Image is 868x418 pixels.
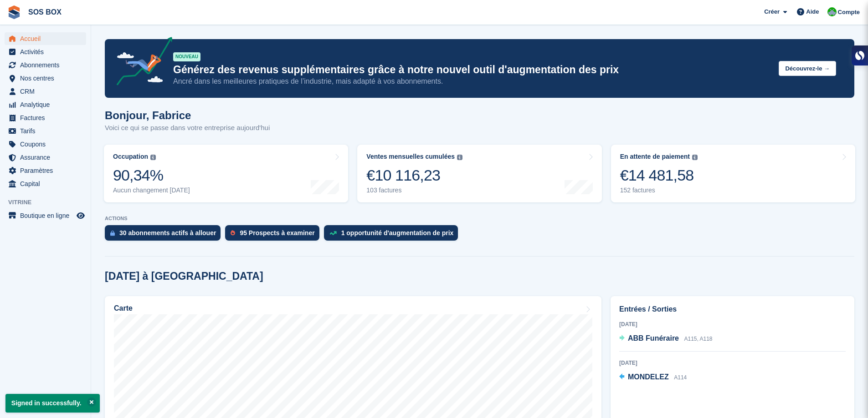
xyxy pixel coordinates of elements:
[5,138,86,151] a: menu
[5,59,86,71] a: menu
[620,186,698,194] div: 152 factures
[457,155,462,160] img: icon-info-grey-7440780725fd019a000dd9b08b2336e03edf1995a4989e88bcd33f0948082b44.svg
[225,225,324,245] a: 95 Prospects à examiner
[324,225,463,245] a: 1 opportunité d'augmentation de prix
[5,125,86,137] a: menu
[5,85,86,98] a: menu
[619,372,687,383] a: MONDELEZ A114
[620,166,698,185] div: €14 481,58
[366,166,462,185] div: €10 116,23
[119,229,216,237] div: 30 abonnements actifs à allouer
[619,359,846,367] div: [DATE]
[611,145,855,202] a: En attente de paiement €14 481,58 152 factures
[357,145,601,202] a: Ventes mensuelles cumulées €10 116,23 103 factures
[628,334,679,342] span: ABB Funéraire
[838,8,860,17] span: Compte
[113,186,190,194] div: Aucun changement [DATE]
[5,98,86,111] a: menu
[113,153,148,161] div: Occupation
[173,52,200,61] div: NOUVEAU
[366,153,455,161] div: Ventes mensuelles cumulées
[20,138,75,151] span: Coupons
[105,216,854,222] p: ACTIONS
[692,155,698,160] img: icon-info-grey-7440780725fd019a000dd9b08b2336e03edf1995a4989e88bcd33f0948082b44.svg
[8,198,91,207] span: Vitrine
[109,37,173,89] img: price-adjustments-announcement-icon-8257ccfd72463d97f412b2fc003d46551f7dbcb40ab6d574587a9cd5c0d94...
[779,61,836,76] button: Découvrez-le →
[620,153,690,161] div: En attente de paiement
[110,230,115,236] img: active_subscription_to_allocate_icon-d502201f5373d7db506a760aba3b589e785aa758c864c3986d89f69b8ff3...
[20,209,75,222] span: Boutique en ligne
[5,164,86,177] a: menu
[5,151,86,164] a: menu
[5,45,86,58] a: menu
[5,32,86,45] a: menu
[105,123,270,133] p: Voici ce qui se passe dans votre entreprise aujourd'hui
[341,229,454,237] div: 1 opportunité d'augmentation de prix
[105,225,225,245] a: 30 abonnements actifs à allouer
[20,72,75,85] span: Nos centres
[5,209,86,222] a: menu
[25,5,65,20] a: SOS BOX
[20,59,75,71] span: Abonnements
[20,32,75,45] span: Accueil
[20,164,75,177] span: Paramètres
[5,72,86,85] a: menu
[20,125,75,137] span: Tarifs
[7,5,21,19] img: stora-icon-8386f47178a22dfd0bd8f6a31ec36ba5ce8667c1dd55bd0f319d3a0aa187defe.svg
[5,111,86,124] a: menu
[20,85,75,98] span: CRM
[20,177,75,190] span: Capital
[20,111,75,124] span: Factures
[105,109,270,121] h1: Bonjour, Fabrice
[150,155,156,160] img: icon-info-grey-7440780725fd019a000dd9b08b2336e03edf1995a4989e88bcd33f0948082b44.svg
[5,177,86,190] a: menu
[619,304,846,315] h2: Entrées / Sorties
[20,98,75,111] span: Analytique
[104,145,348,202] a: Occupation 90,34% Aucun changement [DATE]
[5,394,100,413] p: Signed in successfully.
[619,320,846,328] div: [DATE]
[366,186,462,194] div: 103 factures
[628,373,669,381] span: MONDELEZ
[240,229,314,237] div: 95 Prospects à examiner
[105,270,263,282] h2: [DATE] à [GEOGRAPHIC_DATA]
[329,231,337,235] img: price_increase_opportunities-93ffe204e8149a01c8c9dc8f82e8f89637d9d84a8eef4429ea346261dce0b2c0.svg
[113,166,190,185] div: 90,34%
[173,63,771,76] p: Générez des revenus supplémentaires grâce à notre nouvel outil d'augmentation des prix
[173,76,771,86] p: Ancré dans les meilleures pratiques de l’industrie, mais adapté à vos abonnements.
[827,7,837,16] img: Fabrice
[114,304,133,312] h2: Carte
[806,7,819,16] span: Aide
[231,230,235,236] img: prospect-51fa495bee0391a8d652442698ab0144808aea92771e9ea1ae160a38d050c398.svg
[764,7,780,16] span: Créer
[75,210,86,221] a: Boutique d'aperçu
[20,151,75,164] span: Assurance
[20,45,75,58] span: Activités
[619,333,713,345] a: ABB Funéraire A115, A118
[674,374,687,381] span: A114
[684,336,712,342] span: A115, A118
